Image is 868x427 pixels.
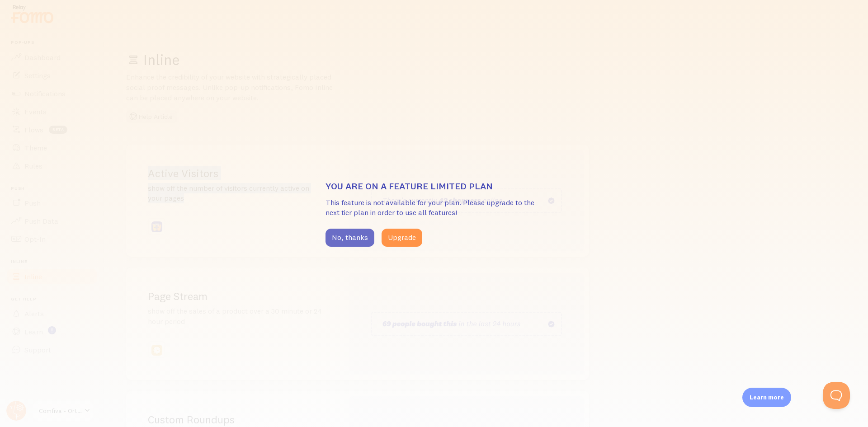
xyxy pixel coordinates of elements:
[750,393,784,402] p: Learn more
[325,197,542,218] p: This feature is not available for your plan. Please upgrade to the next tier plan in order to use...
[382,229,422,247] button: Upgrade
[742,388,791,407] div: Learn more
[823,382,850,409] iframe: Help Scout Beacon - Open
[325,229,374,247] button: No, thanks
[325,180,542,192] h3: You are on a feature limited plan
